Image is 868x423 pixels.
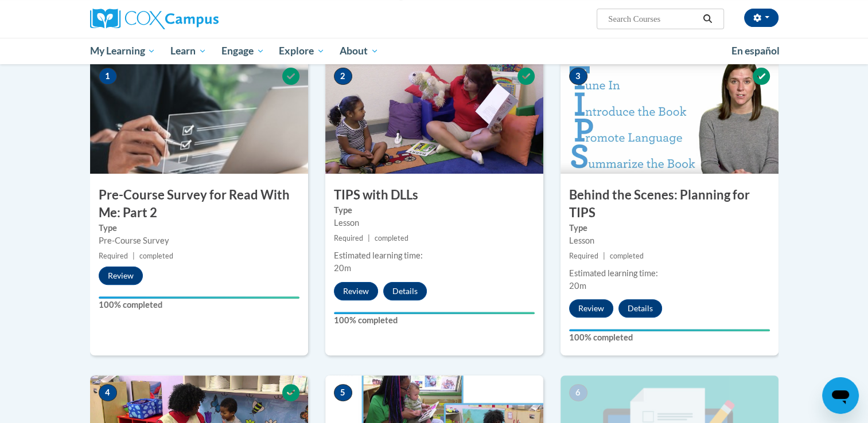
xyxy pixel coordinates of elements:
[569,329,770,331] div: Your progress
[325,59,543,174] img: Course Image
[334,282,378,300] button: Review
[610,252,644,260] span: completed
[340,44,379,58] span: About
[99,296,299,299] div: Your progress
[325,186,543,204] h3: TIPS with DLLs
[99,384,117,401] span: 4
[271,38,332,64] a: Explore
[334,263,351,273] span: 20m
[569,68,587,85] span: 3
[607,12,699,26] input: Search Courses
[139,252,173,260] span: completed
[83,38,164,64] a: My Learning
[332,38,386,64] a: About
[334,314,535,327] label: 100% completed
[368,234,370,242] span: |
[569,281,586,291] span: 20m
[90,59,308,174] img: Course Image
[90,186,308,222] h3: Pre-Course Survey for Read With Me: Part 2
[569,252,598,260] span: Required
[375,234,408,242] span: completed
[560,186,779,222] h3: Behind the Scenes: Planning for TIPS
[334,68,352,85] span: 2
[334,384,352,401] span: 5
[603,252,605,260] span: |
[334,204,535,217] label: Type
[569,299,613,318] button: Review
[99,267,143,285] button: Review
[334,217,535,229] div: Lesson
[822,377,859,414] iframe: Button to launch messaging window
[569,222,770,234] label: Type
[724,39,787,63] a: En español
[569,384,587,401] span: 6
[90,9,308,29] a: Cox Campus
[99,222,299,234] label: Type
[618,299,662,318] button: Details
[163,38,214,64] a: Learn
[279,44,325,58] span: Explore
[334,249,535,262] div: Estimated learning time:
[133,252,135,260] span: |
[569,267,770,280] div: Estimated learning time:
[99,299,299,311] label: 100% completed
[90,9,219,29] img: Cox Campus
[699,12,716,26] button: Search
[334,234,363,242] span: Required
[383,282,427,300] button: Details
[221,44,264,58] span: Engage
[99,234,299,247] div: Pre-Course Survey
[731,45,780,57] span: En español
[744,9,779,27] button: Account Settings
[334,312,535,314] div: Your progress
[569,331,770,344] label: 100% completed
[73,38,796,64] div: Main menu
[214,38,272,64] a: Engage
[99,252,128,260] span: Required
[89,44,155,58] span: My Learning
[560,59,779,174] img: Course Image
[99,68,117,85] span: 1
[569,234,770,247] div: Lesson
[170,44,207,58] span: Learn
